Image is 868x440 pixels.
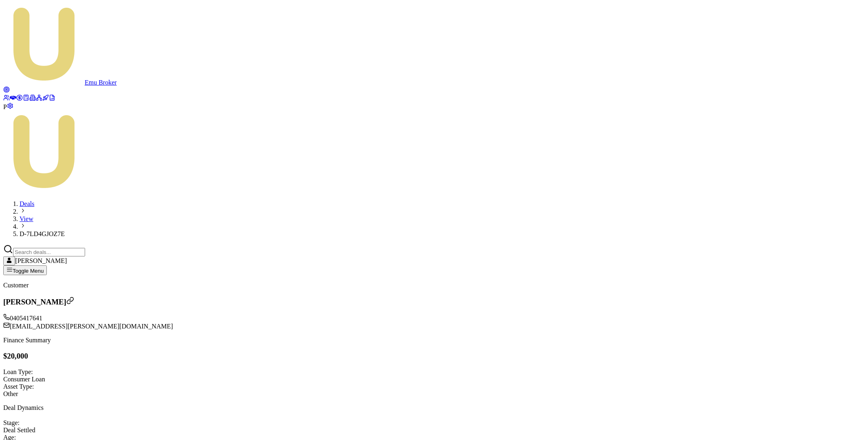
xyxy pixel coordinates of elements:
button: Toggle Menu [3,265,47,275]
nav: breadcrumb [3,200,865,238]
div: [EMAIL_ADDRESS][PERSON_NAME][DOMAIN_NAME] [3,322,865,330]
p: Deal Dynamics [3,404,865,412]
p: Finance Summary [3,337,865,344]
div: Deal Settled [3,427,865,434]
a: Emu Broker [3,79,117,86]
input: Search deals [13,248,85,256]
h3: $20,000 [3,352,865,361]
p: Customer [3,282,865,289]
img: emu-icon-u.png [3,3,85,85]
div: Loan Type: [3,368,865,376]
div: Other [3,390,865,398]
a: View [20,215,33,222]
span: Toggle Menu [13,268,44,274]
h3: [PERSON_NAME] [3,297,865,306]
span: D-7LD4GJOZ7E [20,230,65,237]
span: P [3,103,7,110]
div: Consumer Loan [3,376,865,383]
a: Deals [20,200,34,207]
div: Asset Type : [3,383,865,390]
div: Stage: [3,419,865,427]
span: [PERSON_NAME] [15,257,67,264]
img: Emu Money [3,111,85,192]
div: 0405417641 [3,314,865,322]
span: Emu Broker [85,79,117,86]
